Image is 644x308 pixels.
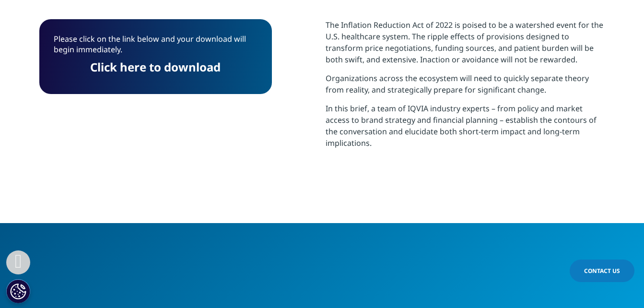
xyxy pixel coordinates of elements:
[6,279,30,303] button: Cookies Settings
[326,19,605,72] p: The Inflation Reduction Act of 2022 is poised to be a watershed event for the U.S. healthcare sys...
[54,34,258,62] p: Please click on the link below and your download will begin immediately.
[326,103,605,156] p: In this brief, a team of IQVIA industry experts – from policy and market access to brand strategy...
[584,267,620,275] span: Contact Us
[90,59,221,75] a: Click here to download
[570,260,634,282] a: Contact Us
[326,72,605,103] p: Organizations across the ecosystem will need to quickly separate theory from reality, and strateg...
